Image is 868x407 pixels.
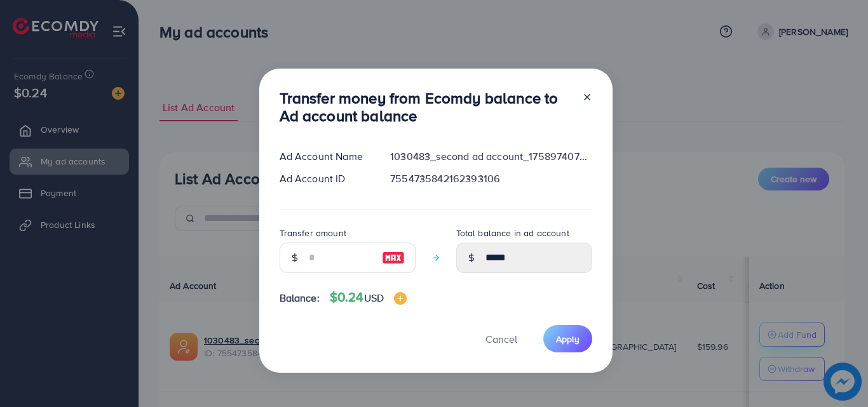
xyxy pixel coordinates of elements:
label: Transfer amount [280,227,346,239]
button: Cancel [470,325,533,352]
h3: Transfer money from Ecomdy balance to Ad account balance [280,89,572,126]
div: 7554735842162393106 [380,171,602,186]
img: image [382,250,405,265]
div: Ad Account Name [269,149,381,164]
h4: $0.24 [330,290,407,305]
span: Cancel [485,332,517,346]
label: Total balance in ad account [456,227,569,239]
div: 1030483_second ad account_1758974072967 [380,149,602,164]
button: Apply [543,325,592,352]
span: USD [364,291,384,305]
div: Ad Account ID [269,171,381,186]
span: Apply [556,333,580,345]
span: Balance: [280,291,320,305]
img: image [394,292,407,305]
